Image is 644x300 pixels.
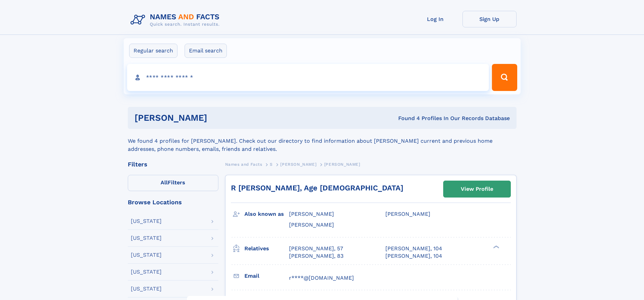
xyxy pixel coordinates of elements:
[127,64,489,91] input: search input
[185,44,227,58] label: Email search
[161,179,168,186] span: All
[289,222,334,228] span: [PERSON_NAME]
[128,129,517,153] div: We found 4 profiles for [PERSON_NAME]. Check out our directory to find information about [PERSON_...
[131,218,162,224] div: [US_STATE]
[385,211,430,217] span: [PERSON_NAME]
[231,184,403,192] a: R [PERSON_NAME], Age [DEMOGRAPHIC_DATA]
[385,245,442,252] a: [PERSON_NAME], 104
[131,252,162,258] div: [US_STATE]
[131,286,162,292] div: [US_STATE]
[289,211,334,217] span: [PERSON_NAME]
[280,160,316,168] a: [PERSON_NAME]
[492,245,500,249] div: ❯
[385,252,442,260] a: [PERSON_NAME], 104
[280,162,316,167] span: [PERSON_NAME]
[244,208,289,220] h3: Also known as
[270,162,273,167] span: S
[131,269,162,275] div: [US_STATE]
[128,11,225,29] img: Logo Names and Facts
[128,161,218,167] div: Filters
[408,11,462,27] a: Log In
[462,11,517,27] a: Sign Up
[131,235,162,241] div: [US_STATE]
[461,181,493,197] div: View Profile
[128,175,218,191] label: Filters
[270,160,273,168] a: S
[444,181,510,197] a: View Profile
[303,115,510,122] div: Found 4 Profiles In Our Records Database
[324,162,360,167] span: [PERSON_NAME]
[244,243,289,254] h3: Relatives
[129,44,177,58] label: Regular search
[244,270,289,282] h3: Email
[289,245,343,252] a: [PERSON_NAME], 57
[225,160,262,168] a: Names and Facts
[135,114,303,122] h1: [PERSON_NAME]
[289,252,343,260] a: [PERSON_NAME], 83
[128,199,218,205] div: Browse Locations
[492,64,517,91] button: Search Button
